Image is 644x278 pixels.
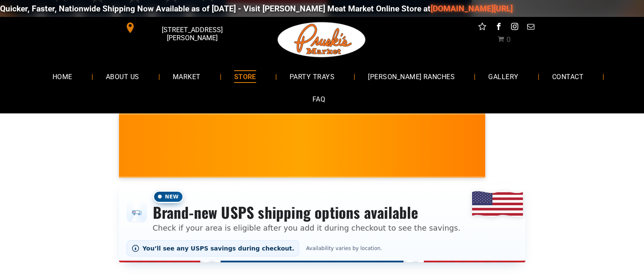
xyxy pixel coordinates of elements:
span: [STREET_ADDRESS][PERSON_NAME] [137,22,246,46]
a: Social network [477,21,488,34]
a: CONTACT [539,65,596,88]
a: email [525,21,536,34]
a: PARTY TRAYS [277,65,347,88]
span: Availability varies by location. [304,245,384,251]
span: 0 [506,36,511,44]
a: [DOMAIN_NAME][URL] [417,4,499,14]
a: ABOUT US [93,65,152,88]
a: facebook [493,21,504,34]
a: MARKET [160,65,213,88]
a: HOME [40,65,85,88]
span: New [153,190,184,203]
a: [PERSON_NAME] RANCHES [355,65,467,88]
a: FAQ [300,88,338,110]
a: instagram [509,21,520,34]
p: Check if your area is eligible after you add it during checkout to see the savings. [153,222,461,234]
div: Shipping options announcement [119,184,525,263]
span: You’ll see any USPS savings during checkout. [143,245,295,252]
a: STORE [221,65,269,88]
img: Pruski-s+Market+HQ+Logo2-1920w.png [276,17,368,63]
a: GALLERY [475,65,531,88]
h3: Brand-new USPS shipping options available [153,203,461,222]
a: [STREET_ADDRESS][PERSON_NAME] [119,21,249,34]
span: [PERSON_NAME] MARKET [466,151,633,165]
